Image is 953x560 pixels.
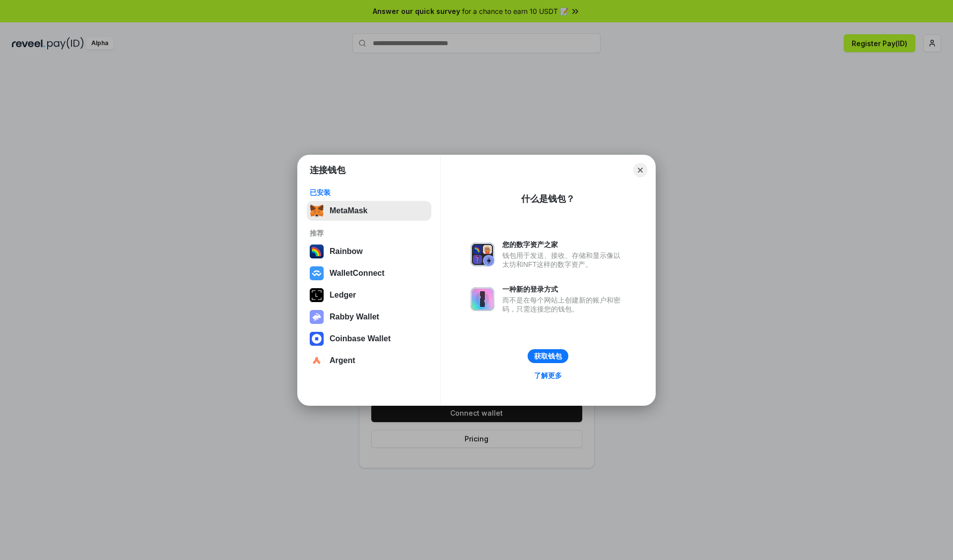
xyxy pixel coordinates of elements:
[307,201,431,221] button: MetaMask
[310,188,428,197] div: 已安装
[310,245,324,258] img: svg+xml,%3Csvg%20width%3D%22120%22%20height%3D%22120%22%20viewBox%3D%220%200%20120%20120%22%20fil...
[330,269,385,278] div: WalletConnect
[307,307,431,327] button: Rabby Wallet
[307,285,431,305] button: Ledger
[330,247,363,256] div: Rainbow
[521,193,575,205] div: 什么是钱包？
[310,354,324,368] img: svg+xml,%3Csvg%20width%3D%2228%22%20height%3D%2228%22%20viewBox%3D%220%200%2028%2028%22%20fill%3D...
[534,371,562,380] div: 了解更多
[330,334,391,343] div: Coinbase Wallet
[528,349,568,363] button: 获取钱包
[330,356,355,365] div: Argent
[310,229,428,238] div: 推荐
[307,263,431,283] button: WalletConnect
[471,287,494,311] img: svg+xml,%3Csvg%20xmlns%3D%22http%3A%2F%2Fwww.w3.org%2F2000%2Fsvg%22%20fill%3D%22none%22%20viewBox...
[330,206,367,215] div: MetaMask
[502,296,625,313] div: 而不是在每个网站上创建新的账户和密码，只需连接您的钱包。
[310,164,345,176] h1: 连接钱包
[307,242,431,261] button: Rainbow
[330,291,356,300] div: Ledger
[310,204,324,218] img: svg+xml,%3Csvg%20fill%3D%22none%22%20height%3D%2233%22%20viewBox%3D%220%200%2035%2033%22%20width%...
[471,243,494,266] img: svg+xml,%3Csvg%20xmlns%3D%22http%3A%2F%2Fwww.w3.org%2F2000%2Fsvg%22%20fill%3D%22none%22%20viewBox...
[307,329,431,349] button: Coinbase Wallet
[502,251,625,269] div: 钱包用于发送、接收、存储和显示像以太坊和NFT这样的数字资产。
[310,288,324,302] img: svg+xml,%3Csvg%20xmlns%3D%22http%3A%2F%2Fwww.w3.org%2F2000%2Fsvg%22%20width%3D%2228%22%20height%3...
[310,332,324,346] img: svg+xml,%3Csvg%20width%3D%2228%22%20height%3D%2228%22%20viewBox%3D%220%200%2028%2028%22%20fill%3D...
[502,285,625,294] div: 一种新的登录方式
[307,351,431,371] button: Argent
[310,310,324,324] img: svg+xml,%3Csvg%20xmlns%3D%22http%3A%2F%2Fwww.w3.org%2F2000%2Fsvg%22%20fill%3D%22none%22%20viewBox...
[330,312,379,321] div: Rabby Wallet
[528,369,568,382] a: 了解更多
[310,266,324,280] img: svg+xml,%3Csvg%20width%3D%2228%22%20height%3D%2228%22%20viewBox%3D%220%200%2028%2028%22%20fill%3D...
[633,163,647,177] button: Close
[502,240,625,249] div: 您的数字资产之家
[534,352,562,361] div: 获取钱包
